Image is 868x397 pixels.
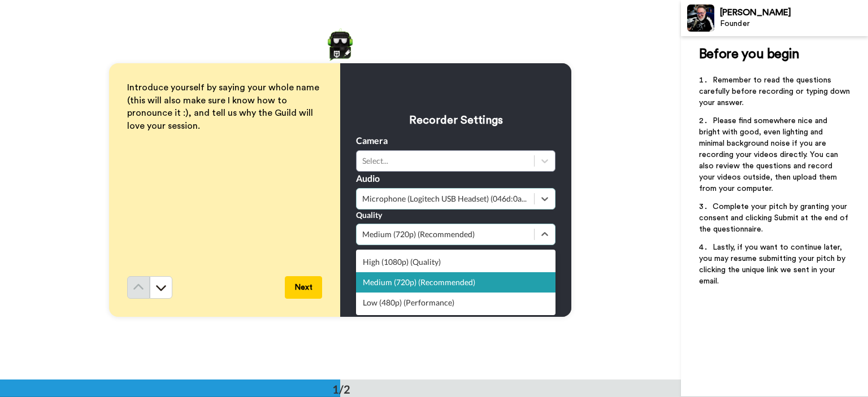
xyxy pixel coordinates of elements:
[127,83,322,131] span: Introduce yourself by saying your whole name (this will also make sure I know how to pronounce it...
[720,7,867,18] div: [PERSON_NAME]
[699,203,850,233] span: Complete your pitch by granting your consent and clicking Submit at the end of the questionnaire.
[356,172,380,185] label: Audio
[356,272,555,293] div: Medium (720p) (Recommended)
[699,47,799,61] span: Before you begin
[362,229,528,240] div: Medium (720p) (Recommended)
[687,5,714,32] img: Profile Image
[356,252,555,272] div: High (1080p) (Quality)
[362,155,528,167] div: Select...
[356,112,555,128] h3: Recorder Settings
[362,193,528,204] div: Microphone (Logitech USB Headset) (046d:0a45)
[699,117,840,193] span: Please find somewhere nice and bright with good, even lighting and minimal background noise if yo...
[314,381,368,397] div: 1/2
[356,210,382,221] label: Quality
[356,134,388,147] label: Camera
[699,76,852,107] span: Remember to read the questions carefully before recording or typing down your answer.
[699,243,848,285] span: Lastly, if you want to continue later, you may resume submitting your pitch by clicking the uniqu...
[356,293,555,313] div: Low (480p) (Performance)
[720,19,867,29] div: Founder
[285,276,322,299] button: Next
